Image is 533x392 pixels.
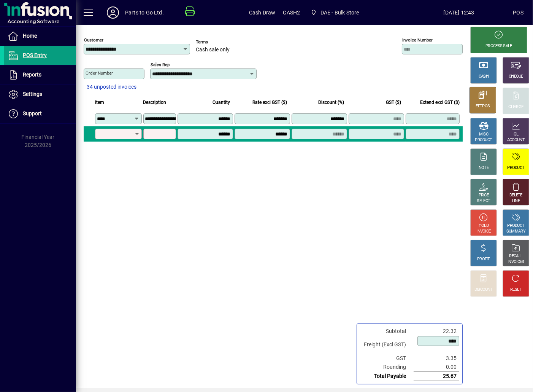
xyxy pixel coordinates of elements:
[420,98,460,107] span: Extend excl GST ($)
[414,363,459,372] td: 0.00
[474,287,493,293] div: DISCOUNT
[196,40,241,45] span: Terms
[485,43,512,49] div: PROCESS SALE
[213,98,230,107] span: Quantity
[4,65,76,84] a: Reports
[23,33,37,39] span: Home
[360,363,414,372] td: Rounding
[476,104,490,109] div: EFTPOS
[479,165,489,171] div: NOTE
[513,6,523,19] div: POS
[23,52,47,58] span: POS Entry
[479,132,488,137] div: MISC
[151,62,170,67] mat-label: Sales rep
[308,6,362,19] span: DAE - Bulk Store
[402,37,433,43] mat-label: Invoice number
[360,327,414,336] td: Subtotal
[405,6,513,19] span: [DATE] 12:43
[318,98,344,107] span: Discount (%)
[84,80,140,94] button: 34 unposted invoices
[125,6,164,19] div: Parts to Go Ltd.
[509,74,523,80] div: CHEQUE
[249,6,276,19] span: Cash Draw
[507,137,525,143] div: ACCOUNT
[23,91,42,97] span: Settings
[507,223,524,229] div: PRODUCT
[143,98,167,107] span: Description
[23,72,41,78] span: Reports
[320,6,359,19] span: DAE - Bulk Store
[479,74,489,80] div: CASH
[414,354,459,363] td: 3.35
[386,98,401,107] span: GST ($)
[252,98,287,107] span: Rate excl GST ($)
[509,193,522,198] div: DELETE
[4,104,76,123] a: Support
[477,198,490,204] div: SELECT
[414,372,459,381] td: 25.67
[101,6,125,19] button: Profile
[95,98,104,107] span: Item
[4,27,76,46] a: Home
[506,229,525,234] div: SUMMARY
[514,132,519,137] div: GL
[414,327,459,336] td: 22.32
[477,257,490,262] div: PROFIT
[508,259,524,265] div: INVOICES
[283,6,300,19] span: CASH2
[507,165,524,171] div: PRODUCT
[87,83,136,91] span: 34 unposted invoices
[509,104,523,110] div: CHARGE
[475,137,492,143] div: PRODUCT
[360,372,414,381] td: Total Payable
[509,253,523,259] div: RECALL
[479,193,489,198] div: PRICE
[479,223,489,229] div: HOLD
[510,287,522,293] div: RESET
[86,70,113,76] mat-label: Order number
[512,198,520,204] div: LINE
[476,229,490,234] div: INVOICE
[360,336,414,354] td: Freight (Excl GST)
[196,47,230,53] span: Cash sale only
[4,85,76,104] a: Settings
[23,110,42,116] span: Support
[360,354,414,363] td: GST
[84,37,103,43] mat-label: Customer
